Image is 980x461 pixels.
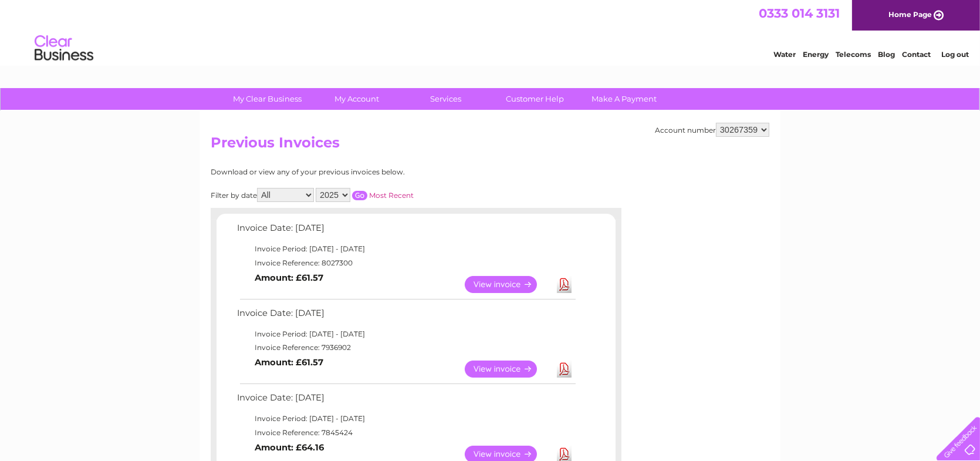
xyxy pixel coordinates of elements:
[234,242,577,256] td: Invoice Period: [DATE] - [DATE]
[234,426,577,440] td: Invoice Reference: 7845424
[576,88,673,110] a: Make A Payment
[234,305,577,327] td: Invoice Date: [DATE]
[255,357,323,368] b: Amount: £61.57
[398,88,495,110] a: Services
[465,276,551,293] a: View
[211,168,519,176] div: Download or view any of your previous invoices below.
[234,256,577,270] td: Invoice Reference: 8027300
[234,390,577,412] td: Invoice Date: [DATE]
[759,6,840,21] a: 0333 014 3131
[234,327,577,341] td: Invoice Period: [DATE] - [DATE]
[557,276,572,293] a: Download
[655,123,769,137] div: Account number
[34,31,94,66] img: logo.png
[234,341,577,355] td: Invoice Reference: 7936902
[255,272,323,283] b: Amount: £61.57
[465,361,551,378] a: View
[211,134,769,157] h2: Previous Invoices
[878,50,895,59] a: Blog
[219,88,316,110] a: My Clear Business
[803,50,829,59] a: Energy
[487,88,584,110] a: Customer Help
[255,442,324,453] b: Amount: £64.16
[941,50,969,59] a: Log out
[211,188,519,202] div: Filter by date
[369,191,414,200] a: Most Recent
[836,50,871,59] a: Telecoms
[309,88,405,110] a: My Account
[214,6,768,57] div: Clear Business is a trading name of Verastar Limited (registered in [GEOGRAPHIC_DATA] No. 3667643...
[902,50,931,59] a: Contact
[234,412,577,426] td: Invoice Period: [DATE] - [DATE]
[234,220,577,242] td: Invoice Date: [DATE]
[557,361,572,378] a: Download
[773,50,796,59] a: Water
